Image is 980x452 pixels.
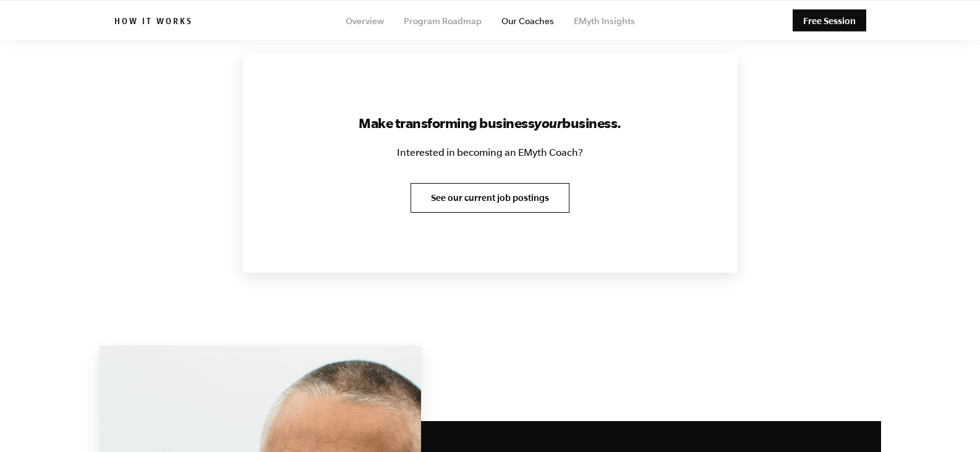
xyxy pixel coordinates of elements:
[303,113,677,133] h3: Make transforming business business.
[404,16,482,26] a: Program Roadmap
[534,115,562,130] i: your
[918,393,980,452] iframe: Chat Widget
[114,17,193,29] h6: How it works
[574,16,635,26] a: EMyth Insights
[346,16,384,26] a: Overview
[793,10,866,32] a: Free Session
[303,144,677,161] p: Interested in becoming an EMyth Coach?
[411,183,569,213] a: See our current job postings
[501,16,554,26] a: Our Coaches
